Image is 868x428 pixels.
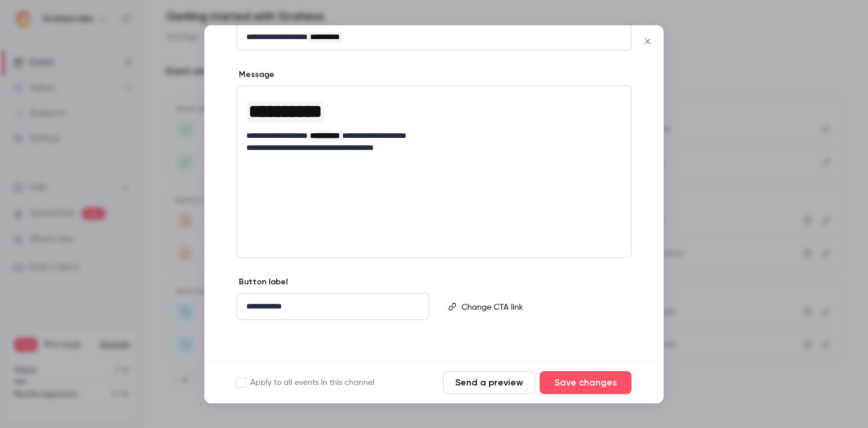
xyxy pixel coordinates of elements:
button: Close [636,30,659,53]
button: Send a preview [443,371,535,394]
label: Apply to all events in this channel [237,377,374,388]
button: Save changes [540,371,631,394]
div: editor [457,294,630,320]
div: editor [237,86,631,161]
div: editor [237,24,631,50]
label: Button label [237,276,288,288]
label: Message [237,69,274,80]
div: editor [237,294,429,319]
